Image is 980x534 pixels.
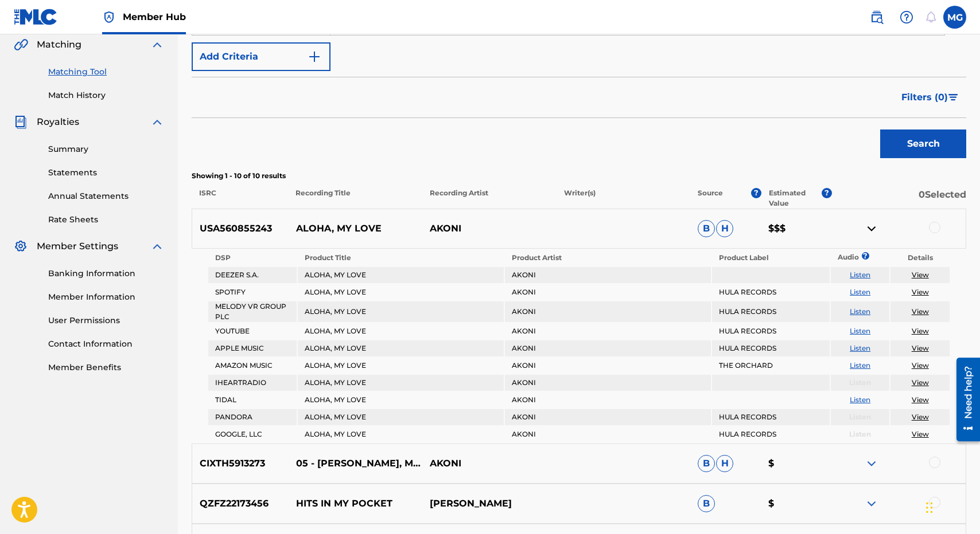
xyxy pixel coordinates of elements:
img: expand [150,115,164,129]
span: Matching [37,38,81,52]
td: ALOHA, MY LOVE [298,409,504,425]
a: Public Search [865,6,888,29]
a: View [912,288,929,296]
a: Annual Statements [48,190,164,202]
a: Listen [850,395,870,404]
th: DSP [208,250,297,266]
a: View [912,430,929,438]
a: Banking Information [48,268,164,280]
img: Top Rightsholder [102,10,116,24]
span: ? [751,188,761,198]
p: Recording Title [288,188,422,209]
td: AKONI [505,301,711,322]
a: Matching Tool [48,66,164,78]
td: AKONI [505,358,711,374]
img: expand [865,497,878,511]
a: Listen [850,344,870,352]
span: Member Hub [123,10,186,23]
a: View [912,270,929,279]
a: Listen [850,307,870,316]
a: View [912,395,929,404]
td: ALOHA, MY LOVE [298,340,504,356]
td: AKONI [505,340,711,356]
span: Member Settings [37,239,118,253]
span: ? [822,188,832,198]
img: expand [150,239,164,253]
td: MELODY VR GROUP PLC [208,301,297,322]
a: Listen [850,361,870,370]
td: ALOHA, MY LOVE [298,267,504,283]
span: B [698,455,715,472]
span: Royalties [37,115,79,129]
td: HULA RECORDS [712,409,830,425]
p: QZFZ22173456 [192,497,288,511]
a: Contact Information [48,338,164,350]
td: SPOTIFY [208,284,297,300]
p: [PERSON_NAME] [422,497,556,511]
td: ALOHA, MY LOVE [298,426,504,442]
img: help [900,10,913,24]
th: Product Artist [505,250,711,266]
iframe: Chat Widget [923,479,980,534]
img: search [870,10,884,24]
td: ALOHA, MY LOVE [298,284,504,300]
img: 9d2ae6d4665cec9f34b9.svg [308,50,321,64]
td: PANDORA [208,409,297,425]
p: AKONI [422,457,556,470]
a: Match History [48,89,164,101]
p: ISRC [192,188,288,209]
p: Source [698,188,723,209]
td: HULA RECORDS [712,323,830,339]
td: AKONI [505,323,711,339]
a: Statements [48,167,164,179]
a: View [912,327,929,335]
p: $$$ [761,222,831,235]
span: H [716,220,733,237]
td: TIDAL [208,392,297,408]
td: ALOHA, MY LOVE [298,323,504,339]
td: HULA RECORDS [712,340,830,356]
img: Member Settings [14,239,28,253]
span: H [716,455,733,472]
td: AKONI [505,267,711,283]
td: AKONI [505,409,711,425]
div: Notifications [925,11,936,23]
div: User Menu [943,6,966,29]
td: ALOHA, MY LOVE [298,358,504,374]
p: $ [761,497,831,511]
p: $ [761,457,831,470]
a: View [912,307,929,316]
a: View [912,344,929,352]
a: Listen [850,288,870,296]
p: Writer(s) [556,188,690,209]
img: expand [150,38,164,52]
p: 05 - [PERSON_NAME], MY LOVE [288,457,422,470]
p: USA560855243 [192,222,288,235]
p: HITS IN MY POCKET [288,497,422,511]
a: View [912,378,929,387]
th: Product Label [712,250,830,266]
p: AKONI [422,222,556,235]
a: Summary [48,143,164,155]
td: THE ORCHARD [712,358,830,374]
span: B [698,220,715,237]
a: User Permissions [48,315,164,327]
td: HULA RECORDS [712,301,830,322]
iframe: Resource Center [948,353,980,445]
td: ALOHA, MY LOVE [298,375,504,391]
a: View [912,361,929,370]
p: Showing 1 - 10 of 10 results [192,171,966,181]
td: ALOHA, MY LOVE [298,301,504,322]
td: AMAZON MUSIC [208,358,297,374]
img: Matching [14,38,28,52]
p: Listen [831,429,890,439]
span: Filters ( 0 ) [901,91,948,104]
button: Add Criteria [192,42,330,71]
div: Help [895,6,918,29]
a: Member Information [48,291,164,303]
p: 0 Selected [832,188,966,209]
td: AKONI [505,284,711,300]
